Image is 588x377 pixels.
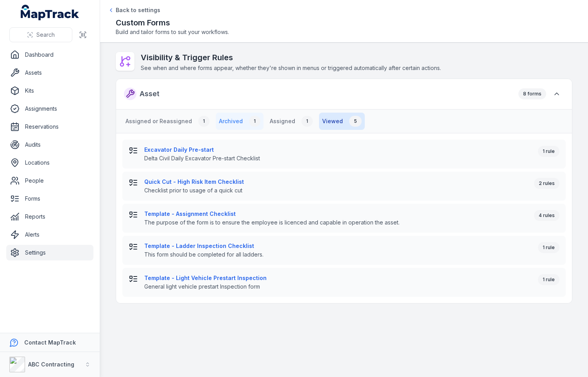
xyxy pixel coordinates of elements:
strong: Contact MapTrack [24,339,76,346]
strong: Template - Ladder Inspection Checklist [144,242,532,250]
span: Checklist prior to usage of a quick cut [144,187,528,194]
div: 1 [249,116,260,127]
strong: Excavator Daily Pre-start [144,146,532,154]
strong: Template - Assignment Checklist [144,210,528,218]
div: 8 forms [518,88,546,99]
button: Assigned1 [267,113,316,130]
div: 1 [198,116,210,127]
div: 4 rules [534,210,559,221]
span: Build and tailor forms to suit your workflows. [116,28,572,36]
span: This form should be completed for all ladders. [144,251,532,259]
a: Settings [6,245,93,260]
div: 1 rule [538,242,559,253]
div: 5 [349,116,362,127]
a: Back to settings [108,6,160,14]
span: Asset [140,88,160,99]
button: Archived1 [216,113,264,130]
a: Reports [6,209,93,224]
a: Forms [6,191,93,206]
span: Delta Civil Daily Excavator Pre-start Checklist [144,154,532,162]
a: Assets [6,65,93,81]
a: Reservations [6,119,93,135]
div: 2 rules [534,178,559,189]
div: 1 [301,116,313,127]
strong: Template - Light Vehicle Prestart Inspection [144,274,532,282]
strong: Quick Cut - High Risk Item Checklist [144,178,528,186]
button: Assigned or Reassigned1 [122,113,213,130]
button: Quick Cut - High Risk Item ChecklistChecklist prior to usage of a quick cut2 rules [122,172,566,201]
a: Dashboard [6,47,93,63]
a: Locations [6,155,93,171]
h2: Visibility & Trigger Rules [141,52,441,63]
a: People [6,173,93,188]
a: Alerts [6,227,93,242]
span: Back to settings [116,6,160,14]
strong: ABC Contracting [28,361,74,368]
button: Template - Assignment ChecklistThe purpose of the form is to ensure the employee is licenced and ... [122,204,566,233]
button: Excavator Daily Pre-startDelta Civil Daily Excavator Pre-start Checklist1 rule [122,140,566,169]
span: General light vehicle prestart Inspection form [144,283,532,291]
a: Kits [6,83,93,99]
div: 1 rule [538,146,559,157]
a: MapTrack [21,5,79,20]
button: Template - Ladder Inspection ChecklistThis form should be completed for all ladders.1 rule [122,236,566,265]
a: Assignments [6,101,93,117]
span: Search [36,31,55,39]
button: Template - Light Vehicle Prestart InspectionGeneral light vehicle prestart Inspection form1 rule [122,268,566,297]
h2: Custom Forms [116,17,572,28]
button: Viewed5 [319,113,365,130]
div: 1 rule [538,274,559,285]
span: See when and where forms appear, whether they're shown in menus or triggered automatically after ... [141,65,441,71]
span: The purpose of the form is to ensure the employee is licenced and capable in operation the asset. [144,219,528,226]
a: Audits [6,137,93,153]
button: Search [9,27,72,42]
